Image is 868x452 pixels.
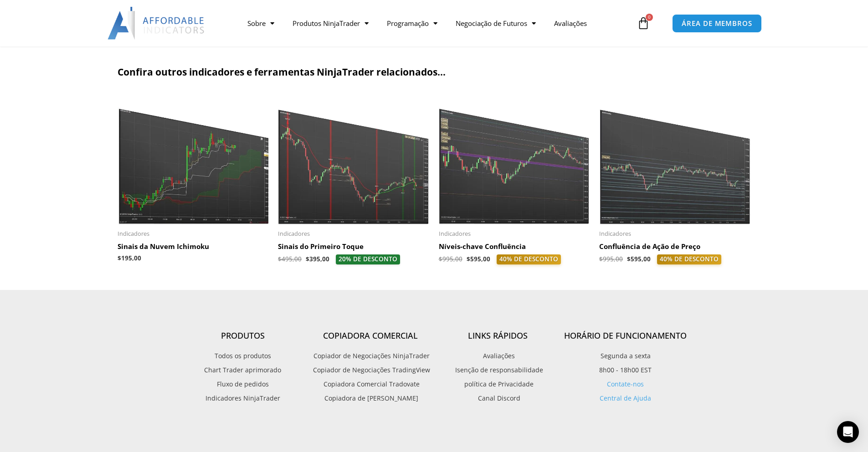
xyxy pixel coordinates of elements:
[278,242,430,254] a: Sinais do Primeiro Toque
[682,19,752,28] font: ÁREA DE MEMBROS
[627,255,631,263] font: $
[278,242,364,251] font: Sinais do Primeiro Toque
[599,94,751,224] img: Price Action Confluence 2 | Indicadores Acessíveis – NinjaTrader
[306,255,309,263] font: $
[601,351,651,360] font: Segunda a sexta
[599,366,652,374] font: 8h00 - 18h00 EST
[324,380,420,388] font: Copiadora Comercial Tradovate
[278,229,310,238] font: Indicadores
[282,255,302,263] font: 495,00
[118,94,269,224] img: Ichimuku | Indicadores acessíveis – NinjaTrader
[278,255,282,263] font: $
[217,380,269,388] font: Fluxo de pedidos
[599,242,700,251] font: Confluência de Ação de Preço
[564,330,687,341] font: Horário de funcionamento
[307,364,434,376] a: Copiador de Negociações TradingView
[439,229,471,238] font: Indicadores
[603,255,623,263] font: 995,00
[599,242,751,254] a: Confluência de Ação de Preço
[455,366,543,374] font: Isenção de responsabilidade
[599,255,603,263] font: $
[307,392,434,404] a: Copiadora de [PERSON_NAME]
[307,378,434,390] a: Copiadora Comercial Tradovate
[442,255,462,263] font: 995,00
[204,366,281,374] font: Chart Trader aprimorado
[313,366,430,374] font: Copiador de Negociações TradingView
[283,13,378,34] a: Produtos NinjaTrader
[483,351,515,360] font: Avaliações
[648,14,651,20] font: 0
[118,242,269,254] a: Sinais da Nuvem Ichimoku
[599,229,631,238] font: Indicadores
[215,351,271,360] font: Todos os produtos
[478,394,520,402] font: Canal Discord
[672,14,762,33] a: ÁREA DE MEMBROS
[660,255,719,263] font: 40% DE DESCONTO
[499,255,558,263] font: 40% DE DESCONTO
[313,351,430,360] font: Copiador de Negociações NinjaTrader
[118,242,209,251] font: Sinais da Nuvem Ichimoku
[221,330,265,341] font: Produtos
[238,13,635,34] nav: Menu
[179,378,307,390] a: Fluxo de pedidos
[439,242,526,251] font: Níveis-chave Confluência
[434,378,562,390] a: política de Privacidade
[108,7,205,40] img: LogoAI | Indicadores Acessíveis – NinjaTrader
[118,66,446,78] font: Confira outros indicadores e ferramentas NinjaTrader relacionados...
[293,19,360,28] font: Produtos NinjaTrader
[447,13,545,34] a: Negociação de Futuros
[278,94,430,224] img: Sinais de Primeiro Toque 1 | Indicadores Acessíveis – NinjaTrader
[434,350,562,362] a: Avaliações
[205,394,280,402] font: Indicadores NinjaTrader
[837,421,859,443] div: Open Intercom Messenger
[378,13,447,34] a: Programação
[439,94,591,224] img: Níveis Chave 1 | Indicadores Acessíveis – NinjaTrader
[467,255,470,263] font: $
[238,13,283,34] a: Sobre
[468,330,528,341] font: Links rápidos
[309,255,329,263] font: 395,00
[600,394,651,402] a: Central de Ajuda
[339,255,397,263] font: 20% DE DESCONTO
[439,255,442,263] font: $
[323,330,418,341] font: Copiadora Comercial
[179,364,307,376] a: Chart Trader aprimorado
[179,350,307,362] a: Todos os produtos
[179,392,307,404] a: Indicadores NinjaTrader
[434,392,562,404] a: Canal Discord
[118,254,121,262] font: $
[324,394,418,402] font: Copiadora de [PERSON_NAME]
[434,364,562,376] a: Isenção de responsabilidade
[118,229,149,238] font: Indicadores
[545,13,596,34] a: Avaliações
[554,19,587,28] font: Avaliações
[247,19,266,28] font: Sobre
[121,254,141,262] font: 195,00
[470,255,490,263] font: 595,00
[387,19,429,28] font: Programação
[307,350,434,362] a: Copiador de Negociações NinjaTrader
[456,19,527,28] font: Negociação de Futuros
[464,380,534,388] font: política de Privacidade
[439,242,591,254] a: Níveis-chave Confluência
[623,10,663,36] a: 0
[631,255,651,263] font: 595,00
[607,380,644,388] a: Contate-nos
